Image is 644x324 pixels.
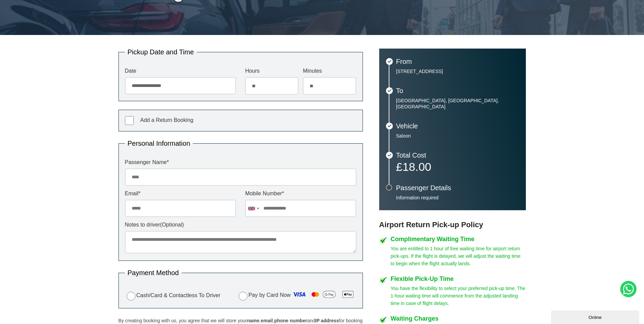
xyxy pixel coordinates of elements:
[391,285,526,307] p: You have the flexibility to select your preferred pick-up time. The 1-hour waiting time will comm...
[396,162,519,172] p: £
[125,291,221,301] label: Cash/Card & Contactless To Driver
[239,292,247,301] input: Pay by Card Now
[140,117,194,123] span: Add a Return Booking
[391,245,526,267] p: You are entitled to 1 hour of free waiting time for airport return pick-ups. If the flight is del...
[125,269,182,276] legend: Payment Method
[396,68,519,74] p: [STREET_ADDRESS]
[396,195,519,201] p: Information required
[245,68,298,74] label: Hours
[391,236,526,242] h4: Complimentary Waiting Time
[379,220,526,229] h3: Airport Return Pick-up Policy
[245,200,261,217] div: United Kingdom: +44
[391,316,526,322] h4: Waiting Charges
[315,318,339,323] strong: IP address
[125,191,236,196] label: Email
[125,140,193,147] legend: Personal Information
[551,309,641,324] iframe: chat widget
[396,133,519,139] p: Saloon
[274,318,307,323] strong: phone number
[125,68,236,74] label: Date
[396,184,519,191] h3: Passenger Details
[396,123,519,129] h3: Vehicle
[261,318,273,323] strong: email
[396,152,519,159] h3: Total Cost
[245,191,356,196] label: Mobile Number
[247,318,259,323] strong: name
[396,58,519,65] h3: From
[237,289,356,302] label: Pay by Card Now
[303,68,356,74] label: Minutes
[125,160,356,165] label: Passenger Name
[125,116,134,125] input: Add a Return Booking
[160,222,184,228] span: (Optional)
[402,160,431,173] span: 18.00
[396,87,519,94] h3: To
[127,292,135,301] input: Cash/Card & Contactless To Driver
[391,276,526,282] h4: Flexible Pick-Up Time
[125,222,356,228] label: Notes to driver
[396,97,519,110] p: [GEOGRAPHIC_DATA], [GEOGRAPHIC_DATA], [GEOGRAPHIC_DATA]
[125,49,197,55] legend: Pickup Date and Time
